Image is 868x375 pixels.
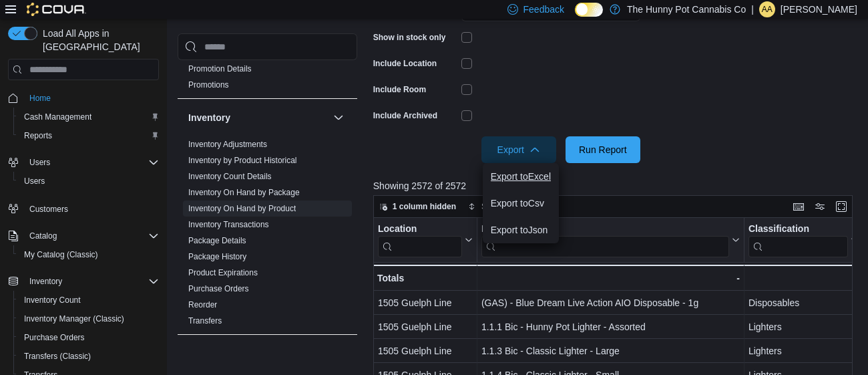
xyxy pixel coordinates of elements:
[3,227,164,245] button: Catalog
[378,343,473,359] div: 1505 Guelph Line
[178,136,357,334] div: Inventory
[13,291,164,309] button: Inventory Count
[188,284,249,293] a: Purchase Orders
[29,276,62,287] span: Inventory
[188,300,217,309] a: Reorder
[13,245,164,264] button: My Catalog (Classic)
[762,1,773,17] span: AA
[791,199,807,215] button: Keyboard shortcuts
[188,64,252,74] a: Promotion Details
[188,299,217,310] span: Reorder
[481,295,740,311] div: (GAS) - Blue Dream Live Action AIO Disposable - 1g
[481,270,740,286] div: -
[188,252,246,261] a: Package History
[29,93,51,104] span: Home
[13,126,164,145] button: Reports
[19,173,50,189] a: Users
[24,176,45,186] span: Users
[24,273,159,289] span: Inventory
[27,3,86,16] img: Cova
[489,136,548,163] span: Export
[19,173,159,189] span: Users
[188,187,300,198] span: Inventory On Hand by Package
[373,58,437,69] label: Include Location
[491,225,551,235] span: Export to Json
[751,1,754,17] p: |
[481,223,729,257] div: Product
[188,171,272,182] span: Inventory Count Details
[748,223,849,257] div: Classification
[19,348,159,364] span: Transfers (Classic)
[24,273,67,289] button: Inventory
[748,223,849,236] div: Classification
[759,1,775,17] div: Andrew Appleton
[483,163,559,190] button: Export toExcel
[483,217,559,243] button: Export toJson
[812,199,828,215] button: Display options
[19,128,57,144] a: Reports
[188,172,272,181] a: Inventory Count Details
[483,190,559,217] button: Export toCsv
[331,110,347,126] button: Inventory
[491,171,551,182] span: Export to Excel
[188,156,297,165] a: Inventory by Product Historical
[13,172,164,191] button: Users
[748,270,859,286] div: -
[188,251,246,262] span: Package History
[378,319,473,335] div: 1505 Guelph Line
[188,316,222,326] a: Transfers
[481,136,556,163] button: Export
[523,3,564,16] span: Feedback
[378,223,462,257] div: Location
[24,314,124,324] span: Inventory Manager (Classic)
[377,270,473,286] div: Totals
[374,199,461,215] button: 1 column hidden
[19,311,130,327] a: Inventory Manager (Classic)
[24,201,73,217] a: Customers
[24,228,159,244] span: Catalog
[481,201,517,212] span: Sort fields
[13,347,164,366] button: Transfers (Classic)
[373,32,446,43] label: Show in stock only
[24,90,56,106] a: Home
[481,343,740,359] div: 1.1.3 Bic - Classic Lighter - Large
[575,3,603,17] input: Dark Mode
[19,292,159,308] span: Inventory Count
[19,292,86,308] a: Inventory Count
[13,108,164,126] button: Cash Management
[833,199,849,215] button: Enter fullscreen
[481,319,740,335] div: 1.1.1 Bic - Hunny Pot Lighter - Assorted
[188,219,269,230] span: Inventory Transactions
[188,268,258,277] a: Product Expirations
[29,231,57,241] span: Catalog
[19,247,103,263] a: My Catalog (Classic)
[748,223,859,257] button: Classification
[19,330,90,346] a: Purchase Orders
[188,220,269,229] a: Inventory Transactions
[19,330,159,346] span: Purchase Orders
[627,1,746,17] p: The Hunny Pot Cannabis Co
[781,1,857,17] p: [PERSON_NAME]
[24,154,55,170] button: Users
[481,223,729,236] div: Product
[491,198,551,209] span: Export to Csv
[29,157,50,168] span: Users
[19,348,96,364] a: Transfers (Classic)
[378,223,473,257] button: Location
[19,311,159,327] span: Inventory Manager (Classic)
[24,332,85,343] span: Purchase Orders
[188,267,258,278] span: Product Expirations
[24,295,81,305] span: Inventory Count
[24,130,52,141] span: Reports
[188,235,246,246] span: Package Details
[24,351,91,362] span: Transfers (Classic)
[24,154,159,170] span: Users
[24,112,91,122] span: Cash Management
[188,139,267,150] span: Inventory Adjustments
[19,247,159,263] span: My Catalog (Classic)
[3,272,164,291] button: Inventory
[188,236,246,245] a: Package Details
[393,201,456,212] span: 1 column hidden
[748,319,859,335] div: Lighters
[378,295,473,311] div: 1505 Guelph Line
